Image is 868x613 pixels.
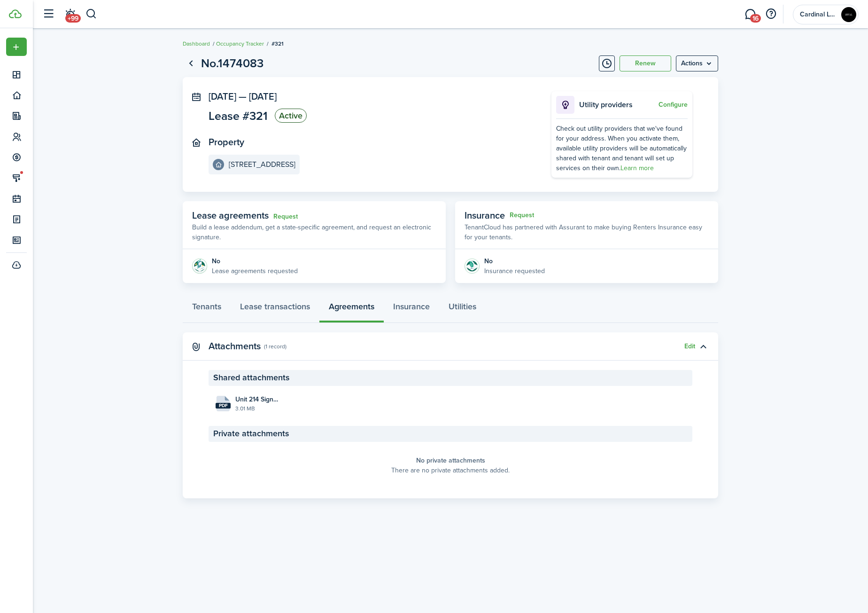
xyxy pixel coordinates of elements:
a: Utilities [439,295,486,323]
button: Open menu [676,55,718,71]
button: Search [85,6,97,22]
p: Build a lease addendum, get a state-specific agreement, and request an electronic signature. [192,222,436,242]
span: Lease agreements [192,208,269,222]
p: Insurance requested [484,266,545,276]
span: [DATE] [249,89,277,103]
img: Insurance protection [465,259,480,274]
status: Active [275,109,307,123]
a: Notifications [61,2,79,26]
a: Occupancy Tracker [216,39,264,48]
span: Unit 214 Signed Lease [PERSON_NAME] [DATE].pdf [235,394,279,404]
img: TenantCloud [9,9,22,18]
a: Tenants [183,295,231,323]
span: [DATE] [209,89,236,103]
span: #321 [271,39,284,48]
button: Edit [684,343,695,350]
panel-main-section-header: Shared attachments [209,370,692,386]
span: Insurance [465,208,505,222]
span: +99 [65,14,81,23]
p: TenantCloud has partnered with Assurant to make buying Renters Insurance easy for your tenants. [465,222,709,242]
panel-main-title: Attachments [209,341,261,352]
file-size: 3.01 MB [235,404,279,413]
a: Lease transactions [231,295,319,323]
a: Messaging [741,2,759,26]
a: Insurance [384,295,439,323]
panel-main-body: Toggle accordion [183,370,718,498]
panel-main-title: Property [209,137,244,148]
file-icon: File [216,396,231,411]
h1: No.1474083 [201,55,263,72]
div: Check out utility providers that we've found for your address. When you activate them, available ... [556,124,688,173]
button: Configure [659,101,688,109]
a: Dashboard [183,39,210,48]
div: No [212,256,298,266]
panel-main-subtitle: (1 record) [264,342,287,351]
div: No [484,256,545,266]
span: Cardinal Legacy Property Management LLC [800,11,837,18]
button: Renew [620,55,671,71]
p: Lease agreements requested [212,266,298,276]
img: Agreement e-sign [192,259,207,274]
file-extension: pdf [216,403,231,409]
panel-main-placeholder-description: There are no private attachments added. [391,465,510,475]
button: Open resource center [763,6,779,22]
button: Request [510,212,534,219]
panel-main-section-header: Private attachments [209,426,692,442]
a: Go back [183,55,199,71]
a: Request [273,213,298,220]
e-details-info-title: [STREET_ADDRESS] [229,160,295,169]
button: Timeline [599,55,615,71]
panel-main-placeholder-title: No private attachments [416,456,485,465]
a: Learn more [620,163,654,173]
menu-btn: Actions [676,55,718,71]
img: Cardinal Legacy Property Management LLC [841,7,856,22]
span: — [239,89,247,103]
button: Open menu [6,38,27,56]
p: Utility providers [579,99,656,110]
span: Lease #321 [209,110,268,122]
span: 16 [750,14,761,23]
button: Open sidebar [39,5,57,23]
button: Toggle accordion [695,338,711,354]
